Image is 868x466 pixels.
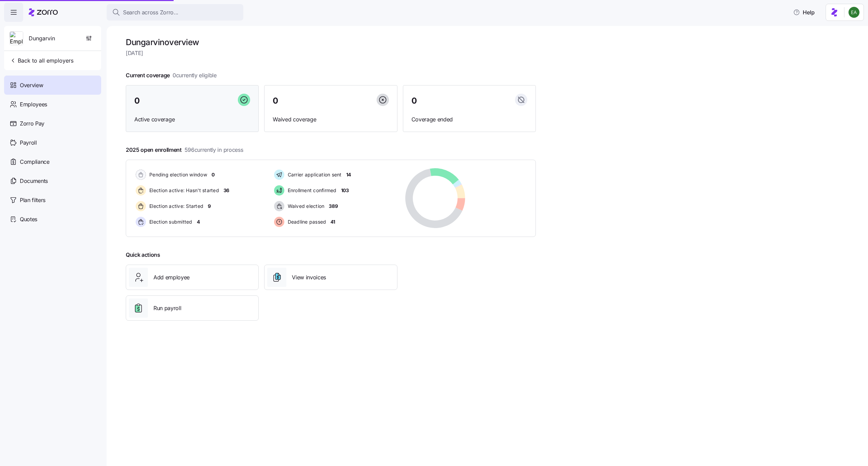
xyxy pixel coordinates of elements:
[147,203,203,210] span: Election active: Started
[4,95,101,114] a: Employees
[286,218,326,225] span: Deadline passed
[20,177,48,185] span: Documents
[153,273,190,282] span: Add employee
[126,49,536,57] span: [DATE]
[123,8,178,17] span: Search across Zorro...
[126,37,536,48] h1: Dungarvin overview
[20,119,44,128] span: Zorro Pay
[341,187,349,194] span: 103
[185,146,243,154] span: 596 currently in process
[273,115,389,124] span: Waived coverage
[10,56,73,65] span: Back to all employers
[107,4,243,21] button: Search across Zorro...
[126,71,217,80] span: Current coverage
[153,304,181,312] span: Run payroll
[286,171,342,178] span: Carrier application sent
[793,8,815,16] span: Help
[4,76,101,95] a: Overview
[147,187,219,194] span: Election active: Hasn't started
[20,158,50,166] span: Compliance
[4,171,101,190] a: Documents
[134,97,140,105] span: 0
[20,81,43,90] span: Overview
[330,218,335,225] span: 41
[20,196,45,204] span: Plan filters
[134,115,250,124] span: Active coverage
[4,190,101,210] a: Plan filters
[10,32,23,45] img: Employer logo
[4,210,101,229] a: Quotes
[411,97,417,105] span: 0
[20,215,37,224] span: Quotes
[7,54,76,67] button: Back to all employers
[126,251,160,259] span: Quick actions
[4,152,101,171] a: Compliance
[286,203,325,210] span: Waived election
[212,171,215,178] span: 0
[208,203,211,210] span: 9
[286,187,337,194] span: Enrollment confirmed
[329,203,338,210] span: 389
[29,34,55,43] span: Dungarvin
[788,5,820,19] button: Help
[292,273,326,282] span: View invoices
[20,138,37,147] span: Payroll
[4,133,101,152] a: Payroll
[126,146,243,154] span: 2025 open enrollment
[147,218,192,225] span: Election submitted
[173,71,217,80] span: 0 currently eligible
[147,171,207,178] span: Pending election window
[411,115,527,124] span: Coverage ended
[223,187,229,194] span: 36
[273,97,278,105] span: 0
[346,171,351,178] span: 14
[4,114,101,133] a: Zorro Pay
[20,100,47,109] span: Employees
[197,218,200,225] span: 4
[849,7,859,18] img: 825f81ac18705407de6586dd0afd9873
